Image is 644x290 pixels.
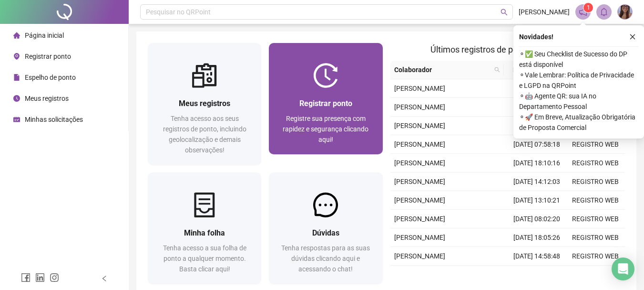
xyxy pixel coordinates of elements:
td: REGISTRO WEB [566,172,625,191]
td: [DATE] 18:05:18 [508,79,566,98]
td: REGISTRO WEB [566,228,625,247]
span: file [13,74,20,81]
span: Tenha acesso a sua folha de ponto a qualquer momento. Basta clicar aqui! [163,244,246,273]
span: clock-circle [13,95,20,102]
td: [DATE] 18:10:16 [508,154,566,172]
span: Minha folha [184,228,225,237]
td: [DATE] 13:10:21 [508,191,566,210]
span: schedule [13,116,20,123]
td: [DATE] 14:37:14 [508,98,566,117]
span: facebook [21,273,31,282]
span: Espelho de ponto [25,74,76,81]
span: close [629,33,636,40]
span: [PERSON_NAME] [519,7,570,17]
span: environment [13,53,20,60]
span: [PERSON_NAME] [394,252,445,260]
span: Data/Hora [508,64,549,75]
td: [DATE] 08:02:20 [508,210,566,228]
span: Tenha acesso aos seus registros de ponto, incluindo geolocalização e demais observações! [163,115,246,154]
span: ⚬ 🚀 Em Breve, Atualização Obrigatória de Proposta Comercial [519,112,638,133]
span: Registrar ponto [299,99,352,108]
span: [PERSON_NAME] [394,196,445,204]
span: 1 [587,4,590,11]
span: bell [600,8,608,16]
span: Página inicial [25,32,64,39]
span: [PERSON_NAME] [394,215,445,223]
span: ⚬ ✅ Seu Checklist de Sucesso do DP está disponível [519,49,638,70]
img: 90503 [618,5,632,19]
span: ⚬ Vale Lembrar: Política de Privacidade e LGPD na QRPoint [519,70,638,91]
span: Novidades ! [519,32,553,42]
td: [DATE] 14:58:48 [508,247,566,266]
div: Open Intercom Messenger [612,258,634,280]
span: search [494,67,500,73]
th: Data/Hora [504,61,561,79]
span: left [101,275,108,282]
td: [DATE] 14:12:03 [508,172,566,191]
span: linkedin [35,273,45,282]
a: Minha folhaTenha acesso a sua folha de ponto a qualquer momento. Basta clicar aqui! [148,172,261,284]
td: [DATE] 18:05:26 [508,228,566,247]
span: Registrar ponto [25,53,71,60]
td: REGISTRO WEB [566,247,625,266]
td: REGISTRO WEB [566,191,625,210]
td: REGISTRO WEB [566,135,625,154]
span: ⚬ 🤖 Agente QR: sua IA no Departamento Pessoal [519,91,638,112]
span: Meus registros [179,99,230,108]
span: search [501,9,508,16]
a: Meus registrosTenha acesso aos seus registros de ponto, incluindo geolocalização e demais observa... [148,43,261,165]
span: [PERSON_NAME] [394,103,445,111]
sup: 1 [583,3,593,12]
td: [DATE] 07:58:18 [508,135,566,154]
a: DúvidasTenha respostas para as suas dúvidas clicando aqui e acessando o chat! [269,172,382,284]
td: REGISTRO WEB [566,154,625,172]
td: REGISTRO WEB [566,266,625,284]
span: Tenha respostas para as suas dúvidas clicando aqui e acessando o chat! [281,244,370,273]
span: Dúvidas [312,228,339,237]
span: [PERSON_NAME] [394,122,445,129]
span: [PERSON_NAME] [394,159,445,167]
span: [PERSON_NAME] [394,178,445,185]
span: Meus registros [25,95,69,102]
span: Colaborador [394,64,491,75]
span: notification [579,8,587,16]
a: Registrar pontoRegistre sua presença com rapidez e segurança clicando aqui! [269,43,382,154]
span: Minhas solicitações [25,116,83,123]
span: [PERSON_NAME] [394,85,445,92]
span: instagram [50,273,59,282]
span: Registre sua presença com rapidez e segurança clicando aqui! [283,115,368,143]
td: [DATE] 13:00:45 [508,266,566,284]
span: [PERSON_NAME] [394,234,445,241]
span: search [492,63,502,77]
span: home [13,32,20,39]
span: Últimos registros de ponto sincronizados [430,44,584,54]
td: [DATE] 13:08:29 [508,117,566,135]
td: REGISTRO WEB [566,210,625,228]
span: [PERSON_NAME] [394,140,445,148]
